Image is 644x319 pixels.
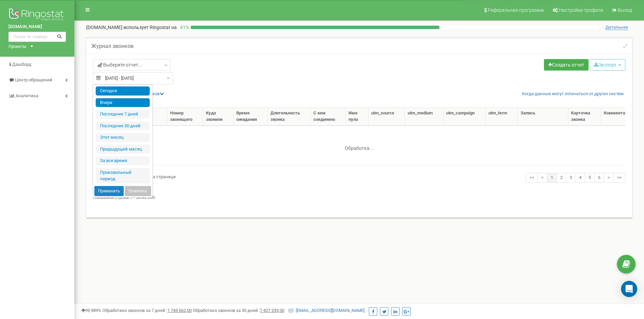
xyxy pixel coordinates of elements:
[167,107,203,126] th: Номер звонящего
[594,173,604,183] a: 6
[522,91,624,97] a: Когда данные могут отличаться от других систем
[544,59,589,71] a: Создать отчет
[96,145,150,154] li: Предыдущий меcяц
[311,107,346,126] th: С кем соединено
[556,173,566,183] a: 2
[601,107,643,126] th: Комментарии
[8,32,66,42] input: Поиск по номеру
[575,173,585,183] a: 4
[346,107,368,126] th: Имя пула
[260,308,284,313] u: 7 427 293,00
[518,107,568,126] th: Запись
[605,25,628,30] span: Детальнее
[8,7,66,24] img: Ringostat logo
[8,24,66,30] a: [DOMAIN_NAME]
[102,308,192,313] span: Обработано звонков за 7 дней :
[368,107,405,126] th: utm_source
[125,186,151,196] button: Отменить
[96,86,150,96] li: Сегодня
[547,173,557,183] a: 1
[444,107,486,126] th: utm_campaign
[568,107,601,126] th: Карточка звонка
[94,186,124,196] button: Применить
[618,7,632,13] span: Выход
[590,59,625,71] button: Экспорт
[93,192,625,201] div: Показаны строки 1 - 50 из 260
[526,173,538,183] a: <<
[81,308,101,313] span: 99,989%
[86,24,177,31] p: [DOMAIN_NAME]
[317,140,402,150] div: Обработка...
[486,107,518,126] th: utm_term
[96,168,150,183] li: Произвольный период
[621,281,637,297] div: Open Intercom Messenger
[93,59,171,71] a: Выберите отчет...
[97,61,142,68] span: Выберите отчет...
[405,107,444,126] th: utm_medium
[96,156,150,165] li: За все время
[96,98,150,107] li: Вчера
[559,7,603,13] span: Настройки профиля
[15,77,52,82] span: Центр обращений
[167,308,192,313] u: 1 745 662,00
[96,110,150,119] li: Последние 7 дней
[91,43,134,49] h5: Журнал звонков
[488,7,544,13] span: Реферальная программа
[177,24,191,31] p: 61 %
[289,308,364,313] a: [EMAIL_ADDRESS][DOMAIN_NAME]
[8,44,26,50] div: Проекты
[96,133,150,142] li: Этот месяц
[203,107,234,126] th: Куда звонили
[12,62,31,67] span: Дашборд
[193,308,284,313] span: Обработано звонков за 30 дней :
[234,107,268,126] th: Время ожидания
[585,173,595,183] a: 5
[123,25,177,30] span: использует Ringostat на
[566,173,576,183] a: 3
[16,93,38,98] span: Аналитика
[538,173,547,183] a: <
[268,107,311,126] th: Длительность звонка
[604,173,614,183] a: >
[96,122,150,131] li: Последние 30 дней
[613,173,625,183] a: >>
